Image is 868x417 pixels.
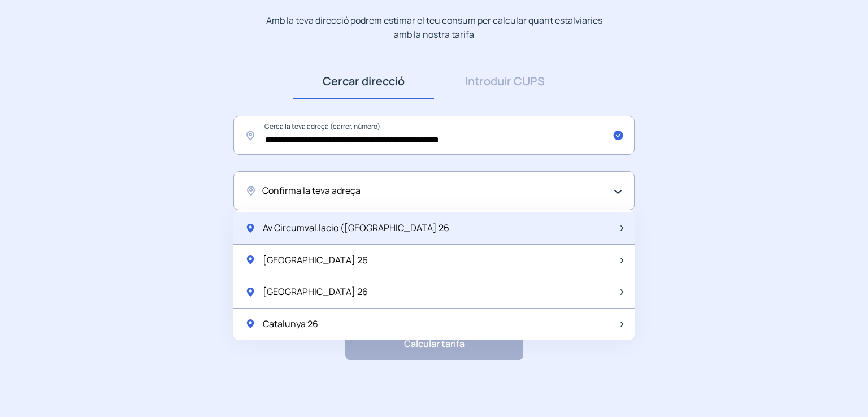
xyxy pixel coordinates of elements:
[245,223,256,234] img: location-pin-green.svg
[620,225,623,231] img: arrow-next-item.svg
[262,184,361,198] span: Confirma la teva adreça
[263,253,368,268] span: [GEOGRAPHIC_DATA] 26
[293,64,434,99] a: Cercar direcció
[263,317,318,332] span: Catalunya 26
[264,14,605,41] p: Amb la teva direcció podrem estimar el teu consum per calcular quant estalviaries amb la nostra t...
[620,322,623,327] img: arrow-next-item.svg
[263,221,449,236] span: Av Circumval.lacio ([GEOGRAPHIC_DATA] 26
[263,285,368,299] span: [GEOGRAPHIC_DATA] 26
[245,318,256,329] img: location-pin-green.svg
[620,289,623,295] img: arrow-next-item.svg
[245,254,256,266] img: location-pin-green.svg
[245,286,256,298] img: location-pin-green.svg
[434,64,575,99] a: Introduir CUPS
[620,258,623,263] img: arrow-next-item.svg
